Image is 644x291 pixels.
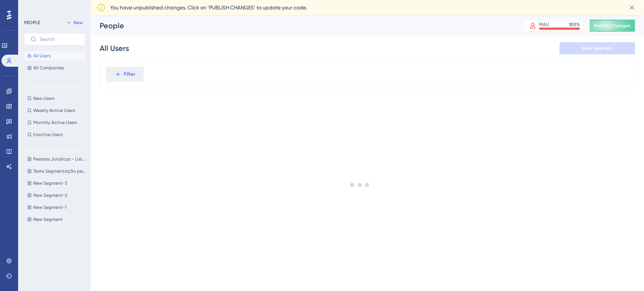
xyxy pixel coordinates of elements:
[569,21,580,28] div: 100 %
[24,155,90,164] button: Pessoas Juridicas - Lista Ana
[40,37,79,42] input: Search
[33,216,63,222] span: New Segment
[590,20,635,32] button: Publish Changes
[24,179,90,188] button: New Segment-3
[64,18,85,27] button: New
[24,106,85,115] button: Weekly Active Users
[33,119,77,126] span: Monthly Active Users
[24,20,40,26] div: PEOPLE
[74,20,83,26] span: New
[594,23,630,29] span: Publish Changes
[33,204,66,210] span: New Segment-1
[33,156,87,162] span: Pessoas Juridicas - Lista Ana
[24,191,90,200] button: New Segment-2
[24,130,85,139] button: Inactive Users
[33,192,67,198] span: New Segment-2
[24,203,90,212] button: New Segment-1
[33,107,75,113] span: Weekly Active Users
[24,215,90,224] button: New Segment
[33,180,67,186] span: New Segment-3
[33,132,63,138] span: Inactive Users
[100,20,504,31] div: People
[582,45,613,51] span: Save Segment
[539,21,549,28] div: MAU
[24,63,85,72] button: All Companies
[33,168,87,174] span: Teste Segmentação pequena
[100,43,129,54] div: All Users
[24,118,85,127] button: Monthly Active Users
[33,53,51,59] span: All Users
[33,95,54,101] span: New Users
[559,42,635,54] button: Save Segment
[110,3,307,12] span: You have unpublished changes. Click on ‘PUBLISH CHANGES’ to update your code.
[33,65,64,71] span: All Companies
[24,94,85,103] button: New Users
[24,167,90,176] button: Teste Segmentação pequena
[24,51,85,60] button: All Users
